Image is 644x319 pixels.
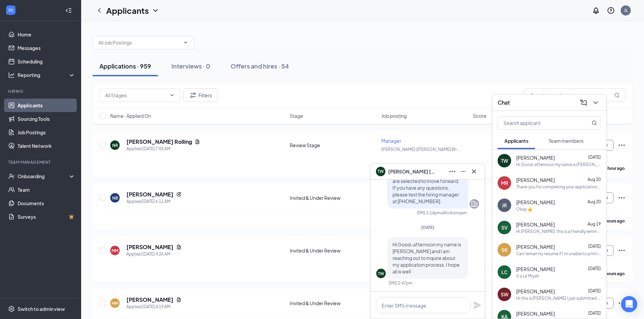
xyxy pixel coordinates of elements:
div: SMS 2:47pm [388,280,412,286]
svg: Document [176,244,182,250]
div: Reporting [18,72,76,78]
b: 2 hours ago [602,218,625,223]
div: Offers and hires · 54 [231,62,289,70]
svg: Ellipses [618,299,626,307]
span: Hi Good-afternoon my name is [PERSON_NAME] and I am reaching out to inquire about my application ... [392,241,461,274]
svg: ChevronDown [169,92,175,98]
svg: Company [470,200,478,208]
div: JL [624,7,628,13]
span: Aug 20 [588,177,601,182]
span: [DATE] [588,244,601,249]
svg: ChevronDown [183,40,188,45]
input: Search in applications [524,88,626,102]
svg: Document [176,297,182,302]
svg: Settings [8,305,15,312]
div: Onboarding [18,173,70,180]
div: TW [378,271,384,276]
svg: Filter [189,91,197,99]
div: Hi Good-afternoon my name is [PERSON_NAME] and I am reaching out to inquire about my application ... [516,162,601,167]
span: Manager [381,138,401,144]
div: NR [112,142,118,148]
svg: Ellipses [448,167,456,176]
span: [PERSON_NAME] ([PERSON_NAME] Bri ... [381,147,460,152]
h3: Chat [498,99,510,106]
span: [DATE] [421,225,434,230]
a: SurveysCrown [18,210,75,223]
button: Filter Filters [183,88,218,102]
span: Job posting [381,112,407,119]
div: Invited & Under Review [290,300,377,307]
span: [PERSON_NAME] [PERSON_NAME] [388,168,435,175]
svg: WorkstreamLogo [7,7,14,14]
button: Cross [469,166,479,177]
svg: Ellipses [618,246,626,255]
h5: [PERSON_NAME] [126,296,173,303]
svg: ChevronDown [151,6,160,15]
svg: Plane [473,301,481,309]
span: [DATE] [588,288,601,293]
a: Sourcing Tools [18,112,75,126]
div: Hi this is [PERSON_NAME] I just submitted my application for the front of house I’m really excite... [516,295,601,301]
span: [PERSON_NAME] [516,243,555,250]
div: SMS 5:14pm [417,210,441,216]
div: Applied [DATE] 4:19 AM [126,303,182,310]
div: SV [501,224,508,231]
div: it's La'Miyah [516,273,539,279]
div: Applied [DATE] 4:26 AM [126,251,182,258]
div: MM [112,248,118,254]
svg: Minimize [459,167,467,176]
div: TW [501,157,508,164]
svg: Reapply [176,192,182,197]
svg: ChevronLeft [95,6,103,15]
div: Can I email my resume if I'm unable to print it out [516,251,601,257]
a: Home [18,28,75,41]
input: All Job Postings [98,39,180,46]
svg: Collapse [65,7,72,14]
svg: Cross [470,167,478,176]
h1: Applicants [106,5,149,16]
span: Stage [290,112,303,119]
div: Switch to admin view [18,305,65,312]
button: Ellipses [447,166,458,177]
svg: ComposeMessage [579,99,588,107]
div: SR [501,246,507,253]
span: [PERSON_NAME] [516,177,555,183]
div: SW [501,291,508,298]
div: Applied [DATE] 7:05 AM [126,145,200,152]
span: [PERSON_NAME] [516,310,555,317]
span: Aug 19 [588,221,601,227]
span: [PERSON_NAME] [516,199,555,206]
button: ChevronDown [590,97,601,108]
a: Documents [18,196,75,210]
svg: Analysis [8,72,15,78]
span: Name · Applied On [110,112,151,119]
a: Team [18,183,75,196]
svg: Document [195,139,200,144]
a: Applicants [18,99,75,112]
span: [DATE] [588,311,601,316]
div: Hiring [8,88,74,94]
input: All Stages [105,91,167,99]
div: MR [501,180,508,186]
div: LC [501,269,508,275]
div: Hi [PERSON_NAME], this is a friendly reminder. To move forward with your application for Manager ... [516,229,601,234]
input: Search applicant [498,116,578,129]
div: Thank you for completing your application for the Manager position. We will review your applicati... [516,184,601,190]
b: 4 hours ago [602,271,625,276]
div: Applications · 959 [99,62,151,70]
span: Score [473,112,486,119]
svg: Ellipses [618,141,626,149]
span: [PERSON_NAME] [516,288,555,295]
div: Open Intercom Messenger [621,296,637,312]
svg: MagnifyingGlass [614,92,620,98]
span: [DATE] [588,155,601,160]
span: [PERSON_NAME] [516,221,555,228]
div: MM [112,300,118,306]
span: Applicants [504,138,528,144]
span: Aug 20 [588,199,601,204]
span: • Workstream [441,210,467,216]
div: JR [502,202,507,209]
h5: [PERSON_NAME] [126,191,173,198]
